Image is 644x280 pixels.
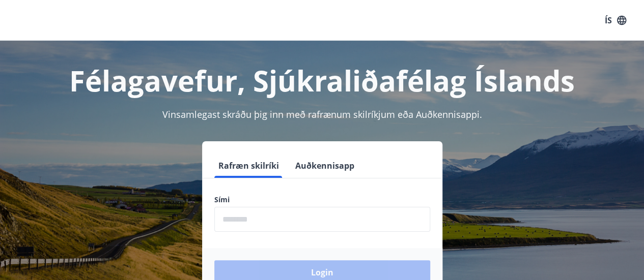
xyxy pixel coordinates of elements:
button: Auðkennisapp [291,153,358,178]
h1: Félagavefur, Sjúkraliðafélag Íslands [12,61,632,100]
button: ÍS [599,11,632,29]
label: Sími [214,195,430,205]
button: Rafræn skilríki [214,153,283,178]
span: Vinsamlegast skráðu þig inn með rafrænum skilríkjum eða Auðkennisappi. [162,108,482,120]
